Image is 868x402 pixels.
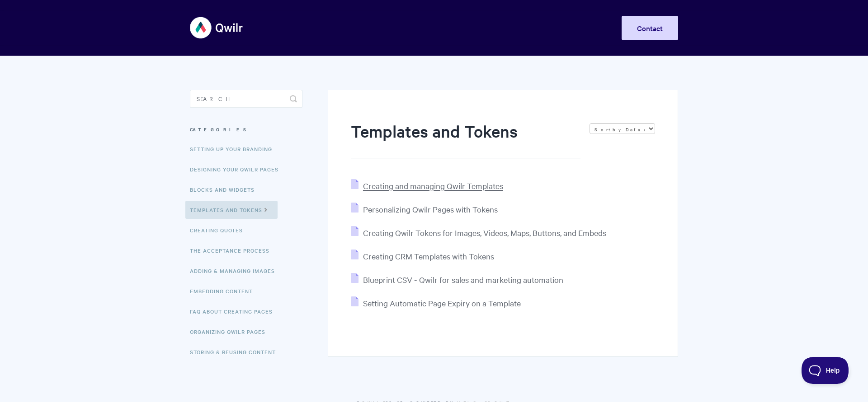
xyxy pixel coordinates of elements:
a: Templates and Tokens [185,201,278,219]
a: Blueprint CSV - Qwilr for sales and marketing automation [351,274,563,285]
a: Organizing Qwilr Pages [190,323,272,341]
span: Setting Automatic Page Expiry on a Template [363,298,521,308]
a: Blocks and Widgets [190,180,261,199]
span: Creating CRM Templates with Tokens [363,251,494,261]
iframe: Toggle Customer Support [802,357,850,384]
a: Setting up your Branding [190,140,279,158]
select: Page reloads on selection [590,123,655,134]
h1: Templates and Tokens [351,120,580,158]
img: Qwilr Help Center [190,11,244,45]
a: FAQ About Creating Pages [190,302,279,320]
h3: Categories [190,121,302,138]
a: Setting Automatic Page Expiry on a Template [351,298,521,308]
span: Creating and managing Qwilr Templates [363,180,503,191]
a: Creating Quotes [190,221,250,239]
span: Blueprint CSV - Qwilr for sales and marketing automation [363,274,563,285]
span: Personalizing Qwilr Pages with Tokens [363,204,498,214]
a: Designing Your Qwilr Pages [190,160,285,178]
a: Creating Qwilr Tokens for Images, Videos, Maps, Buttons, and Embeds [351,227,606,238]
a: Contact [622,16,678,40]
a: Creating and managing Qwilr Templates [351,180,503,191]
a: Personalizing Qwilr Pages with Tokens [351,204,498,214]
a: Adding & Managing Images [190,262,282,280]
span: Creating Qwilr Tokens for Images, Videos, Maps, Buttons, and Embeds [363,227,606,238]
a: The Acceptance Process [190,241,276,259]
a: Creating CRM Templates with Tokens [351,251,494,261]
a: Embedding Content [190,282,259,300]
a: Storing & Reusing Content [190,343,283,361]
input: Search [190,90,302,108]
